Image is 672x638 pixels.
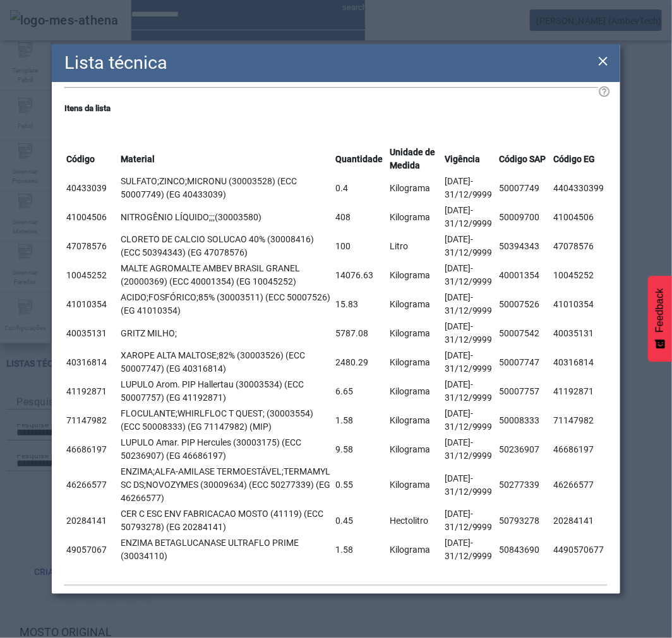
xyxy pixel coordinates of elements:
[120,174,333,202] td: SULFATO;ZINCO;MICRONU (30003528) (ECC 50007749) (EG 40433039)
[445,473,493,497] span: - 31/12/9999
[66,232,119,260] td: 47078576
[444,261,497,289] td: [DATE]
[120,406,333,434] td: FLOCULANTE;WHIRLFLOC T QUEST; (30003554) (ECC 50008333) (EG 71147982) (MIP)
[66,290,119,318] td: 41010354
[498,174,551,202] td: 50007749
[553,464,606,505] td: 46266577
[389,406,442,434] td: Kilograma
[66,377,119,405] td: 41192871
[389,435,442,463] td: Kilograma
[120,145,333,173] th: Material
[389,319,442,347] td: Kilograma
[120,319,333,347] td: GRITZ MILHO;
[498,348,551,376] td: 50007747
[120,232,333,260] td: CLORETO DE CALCIO SOLUCAO 40% (30008416) (ECC 50394343) (EG 47078576)
[553,203,606,231] td: 41004506
[335,507,388,535] td: 0.45
[553,319,606,347] td: 40035131
[66,203,119,231] td: 41004506
[120,435,333,463] td: LUPULO Amar. PIP Hercules (30003175) (ECC 50236907) (EG 46686197)
[389,232,442,260] td: Litro
[444,290,497,318] td: [DATE]
[498,406,551,434] td: 50008333
[444,203,497,231] td: [DATE]
[335,174,388,202] td: 0.4
[335,536,388,564] td: 1.58
[498,232,551,260] td: 50394343
[498,290,551,318] td: 50007526
[389,261,442,289] td: Kilograma
[553,435,606,463] td: 46686197
[389,464,442,505] td: Kilograma
[498,377,551,405] td: 50007757
[335,377,388,405] td: 6.65
[120,536,333,564] td: ENZIMA BETAGLUCANASE ULTRAFLO PRIME (30034110)
[553,377,606,405] td: 41192871
[444,435,497,463] td: [DATE]
[66,406,119,434] td: 71147982
[498,261,551,289] td: 40001354
[66,174,119,202] td: 40433039
[120,507,333,535] td: CER C ESC ENV FABRICACAO MOSTO (41119) (ECC 50793278) (EG 20284141)
[444,348,497,376] td: [DATE]
[120,377,333,405] td: LUPULO Arom. PIP Hallertau (30003534) (ECC 50007757) (EG 41192871)
[389,145,442,173] th: Unidade de Medida
[64,49,167,76] h2: Lista técnica
[120,261,333,289] td: MALTE AGROMALTE AMBEV BRASIL GRANEL (20000369) (ECC 40001354) (EG 10045252)
[498,319,551,347] td: 50007542
[553,348,606,376] td: 40316814
[66,261,119,289] td: 10045252
[335,348,388,376] td: 2480.29
[120,203,333,231] td: NITROGÊNIO LÍQUIDO;;;(30003580)
[335,464,388,505] td: 0.55
[444,377,497,405] td: [DATE]
[444,319,497,347] td: [DATE]
[335,319,388,347] td: 5787.08
[444,464,497,505] td: [DATE]
[66,348,119,376] td: 40316814
[498,536,551,564] td: 50843690
[335,203,388,231] td: 408
[335,261,388,289] td: 14076.63
[335,435,388,463] td: 9.58
[120,348,333,376] td: XAROPE ALTA MALTOSE;82% (30003526) (ECC 50007747) (EG 40316814)
[553,174,606,202] td: 4404330399
[66,464,119,505] td: 46266577
[66,507,119,535] td: 20284141
[444,536,497,564] td: [DATE]
[66,536,119,564] td: 49057067
[66,319,119,347] td: 40035131
[553,536,606,564] td: 4490570677
[335,290,388,318] td: 15.83
[64,102,608,115] h5: Itens da lista
[444,174,497,202] td: [DATE]
[498,464,551,505] td: 50277339
[389,203,442,231] td: Kilograma
[498,435,551,463] td: 50236907
[498,203,551,231] td: 50009700
[553,232,606,260] td: 47078576
[444,232,497,260] td: [DATE]
[654,288,666,333] span: Feedback
[389,536,442,564] td: Kilograma
[498,145,551,173] th: Código SAP
[389,348,442,376] td: Kilograma
[444,507,497,535] td: [DATE]
[553,145,606,173] th: Código EG
[648,276,672,362] button: Feedback - Mostrar pesquisa
[553,406,606,434] td: 71147982
[120,290,333,318] td: ACIDO;FOSFÓRICO;85% (30003511) (ECC 50007526) (EG 41010354)
[66,435,119,463] td: 46686197
[120,464,333,505] td: ENZIMA;ALFA-AMILASE TERMOESTÁVEL;TERMAMYL SC DS;NOVOZYMES (30009634) (ECC 50277339) (EG 46266577)
[444,145,497,173] th: Vigência
[389,507,442,535] td: Hectolitro
[444,406,497,434] td: [DATE]
[335,145,388,173] th: Quantidade
[389,174,442,202] td: Kilograma
[553,261,606,289] td: 10045252
[553,290,606,318] td: 41010354
[335,232,388,260] td: 100
[389,290,442,318] td: Kilograma
[335,406,388,434] td: 1.58
[553,507,606,535] td: 20284141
